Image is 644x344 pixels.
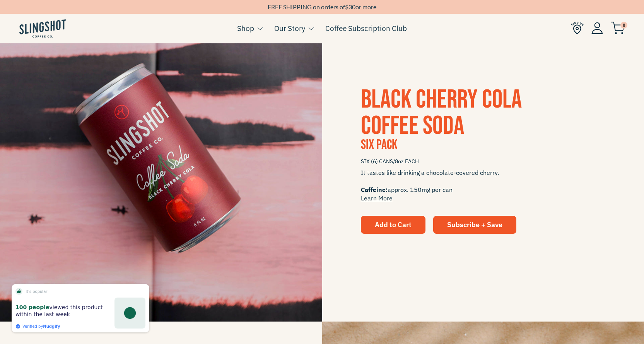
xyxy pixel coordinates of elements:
[274,22,305,34] a: Our Story
[571,22,584,34] img: Find Us
[361,84,522,142] span: Black Cherry Cola Coffee Soda
[620,22,627,29] span: 0
[361,194,393,202] a: Learn More
[611,22,625,34] img: cart
[611,24,625,33] a: 0
[433,216,516,234] a: Subscribe + Save
[361,186,388,193] span: Caffeine:
[361,155,606,168] span: SIX (6) CANS/8oz EACH
[361,137,397,153] span: Six Pack
[591,22,603,34] img: Account
[345,3,348,10] span: $
[447,220,502,229] span: Subscribe + Save
[325,22,407,34] a: Coffee Subscription Club
[361,216,425,234] button: Add to Cart
[361,84,522,142] a: Black Cherry ColaCoffee Soda
[348,3,355,10] span: 30
[237,22,254,34] a: Shop
[361,168,606,202] span: It tastes like drinking a chocolate-covered cherry. approx. 150mg per can
[375,220,412,229] span: Add to Cart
